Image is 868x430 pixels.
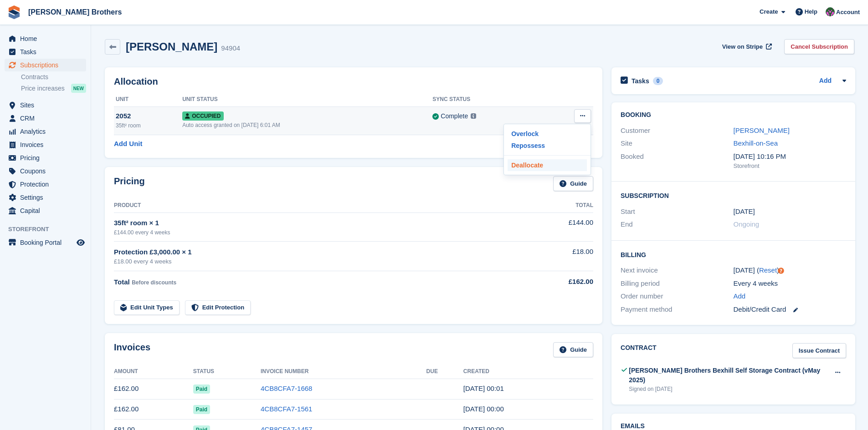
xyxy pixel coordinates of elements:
[114,176,145,191] h2: Pricing
[632,77,649,85] h2: Tasks
[114,300,180,315] a: Edit Unit Types
[463,384,504,392] time: 2025-10-02 23:01:23 UTC
[520,212,593,241] td: £144.00
[777,267,785,275] div: Tooltip anchor
[520,242,593,271] td: £18.00
[20,59,75,71] span: Subscriptions
[463,364,593,379] th: Created
[193,384,210,394] span: Paid
[760,7,778,16] span: Create
[621,343,657,358] h2: Contract
[836,8,860,17] span: Account
[553,342,593,357] a: Guide
[734,220,760,228] span: Ongoing
[20,32,75,45] span: Home
[114,218,520,228] div: 35ft² room × 1
[114,399,193,420] td: £162.00
[182,121,432,129] div: Auto access granted on [DATE] 6:01 AM
[114,198,520,213] th: Product
[621,191,846,200] h2: Subscription
[182,92,432,107] th: Unit Status
[5,191,86,204] a: menu
[114,139,142,149] a: Add Unit
[734,291,746,302] a: Add
[114,257,520,266] div: £18.00 every 4 weeks
[621,278,733,289] div: Billing period
[20,99,75,111] span: Sites
[114,379,193,399] td: £162.00
[71,84,86,93] div: NEW
[20,46,75,58] span: Tasks
[520,277,593,287] div: £162.00
[734,152,846,162] div: [DATE] 10:16 PM
[463,405,504,413] time: 2025-09-04 23:00:51 UTC
[221,43,240,54] div: 94904
[629,366,829,385] div: [PERSON_NAME] Brothers Bexhill Self Storage Contract (vMay 2025)
[261,364,426,379] th: Invoice Number
[114,76,593,87] h2: Allocation
[20,178,75,191] span: Protection
[114,364,193,379] th: Amount
[132,279,176,286] span: Before discounts
[508,140,587,152] a: Repossess
[7,5,21,19] img: stora-icon-8386f47178a22dfd0bd8f6a31ec36ba5ce8667c1dd55bd0f319d3a0aa187defe.svg
[193,405,210,414] span: Paid
[116,111,182,121] div: 2052
[20,236,75,249] span: Booking Portal
[5,152,86,164] a: menu
[621,219,733,230] div: End
[734,207,755,217] time: 2025-07-10 23:00:00 UTC
[621,126,733,136] div: Customer
[759,266,777,274] a: Reset
[734,304,846,315] div: Debit/Credit Card
[5,204,86,217] a: menu
[193,364,261,379] th: Status
[5,59,86,71] a: menu
[114,278,130,286] span: Total
[621,207,733,217] div: Start
[826,7,835,16] img: Nick Wright
[629,385,829,393] div: Signed on [DATE]
[5,112,86,125] a: menu
[20,112,75,125] span: CRM
[508,159,587,171] p: Deallocate
[553,176,593,191] a: Guide
[621,265,733,276] div: Next invoice
[734,162,846,171] div: Storefront
[261,405,312,413] a: 4CB8CFA7-1561
[805,7,817,16] span: Help
[5,125,86,138] a: menu
[20,125,75,138] span: Analytics
[719,39,774,54] a: View on Stripe
[621,304,733,315] div: Payment method
[621,291,733,302] div: Order number
[114,228,520,237] div: £144.00 every 4 weeks
[734,139,778,147] a: Bexhill-on-Sea
[621,423,846,430] h2: Emails
[621,152,733,171] div: Booked
[75,237,86,248] a: Preview store
[508,128,587,140] a: Overlock
[5,32,86,45] a: menu
[5,236,86,249] a: menu
[426,364,463,379] th: Due
[116,121,182,130] div: 35ft² room
[21,83,86,93] a: Price increases NEW
[5,46,86,58] a: menu
[114,247,520,258] div: Protection £3,000.00 × 1
[185,300,251,315] a: Edit Protection
[734,278,846,289] div: Every 4 weeks
[20,204,75,217] span: Capital
[25,5,125,20] a: [PERSON_NAME] Brothers
[734,265,846,276] div: [DATE] ( )
[126,40,217,53] h2: [PERSON_NAME]
[520,198,593,213] th: Total
[5,99,86,111] a: menu
[722,42,763,51] span: View on Stripe
[114,342,150,357] h2: Invoices
[819,76,832,86] a: Add
[182,111,223,121] span: Occupied
[261,384,312,392] a: 4CB8CFA7-1668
